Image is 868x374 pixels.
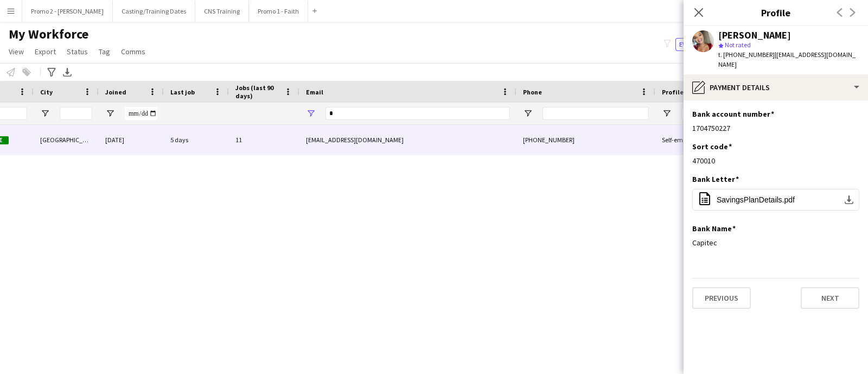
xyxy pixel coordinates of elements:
span: Joined [105,88,126,96]
span: t. [PHONE_NUMBER] [718,50,775,59]
span: Last job [170,88,195,96]
span: Comms [121,47,145,56]
span: Jobs (last 90 days) [235,84,280,100]
div: [PHONE_NUMBER] [516,125,655,155]
h3: Bank account number [692,109,774,119]
span: Tag [99,47,110,56]
button: Promo 2 - [PERSON_NAME] [22,1,113,22]
a: Comms [117,45,150,59]
span: SavingsPlanDetails.pdf [717,195,795,204]
span: Export [35,47,56,56]
div: Capitec [692,238,859,248]
button: Open Filter Menu [662,109,672,118]
div: [PERSON_NAME] [718,30,791,40]
div: [GEOGRAPHIC_DATA] [34,125,99,155]
span: | [EMAIL_ADDRESS][DOMAIN_NAME] [718,50,856,68]
button: Open Filter Menu [40,109,50,118]
a: Status [62,45,92,59]
app-action-btn: Advanced filters [45,66,58,79]
div: 470010 [692,156,859,166]
button: Open Filter Menu [105,109,115,118]
button: Open Filter Menu [523,109,533,118]
button: CNS Training [195,1,249,22]
h3: Sort code [692,142,732,151]
span: Status [67,47,88,56]
div: [DATE] [99,125,164,155]
input: Phone Filter Input [542,107,649,120]
input: Joined Filter Input [125,107,157,120]
span: My Workforce [9,26,88,42]
button: Promo 1 - Faith [249,1,308,22]
div: 11 [229,125,299,155]
h3: Bank Name [692,224,736,233]
div: 5 days [164,125,229,155]
span: Phone [523,88,542,96]
h3: Profile [684,5,868,20]
button: Previous [692,287,751,309]
input: City Filter Input [60,107,92,120]
a: Export [30,45,60,59]
a: Tag [94,45,114,59]
app-action-btn: Export XLSX [61,66,74,79]
button: SavingsPlanDetails.pdf [692,189,859,211]
span: Email [306,88,323,96]
input: Email Filter Input [325,107,510,120]
input: Profile Filter Input [681,107,718,120]
div: 1704750227 [692,123,859,133]
div: [EMAIL_ADDRESS][DOMAIN_NAME] [299,125,516,155]
button: Casting/Training Dates [113,1,195,22]
div: Self-employed Crew [655,125,725,155]
button: Next [801,287,859,309]
a: View [4,45,28,59]
span: Not rated [725,41,751,49]
span: Profile [662,88,684,96]
span: City [40,88,53,96]
button: Everyone10,940 [675,38,733,51]
div: Payment details [684,74,868,100]
h3: Bank Letter [692,174,739,184]
span: View [9,47,24,56]
button: Open Filter Menu [306,109,316,118]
